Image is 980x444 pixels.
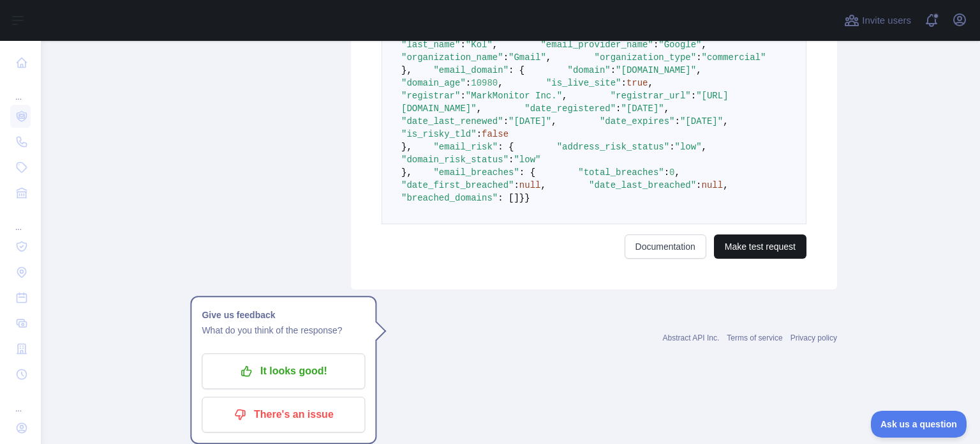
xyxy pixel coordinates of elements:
span: , [723,180,728,190]
span: } [524,193,530,203]
span: , [477,103,482,114]
span: "Kol" [466,40,493,50]
span: : [621,78,627,88]
span: , [664,103,669,114]
span: null [702,180,724,190]
a: Privacy policy [791,333,837,342]
span: true [627,78,648,88]
span: : [611,65,616,75]
span: "date_last_breached" [589,180,696,190]
span: : { [519,167,535,178]
span: 0 [669,167,674,178]
button: Invite users [842,10,914,31]
button: Make test request [714,234,806,259]
span: : [460,40,465,50]
span: , [723,116,728,126]
span: , [562,91,567,101]
a: Abstract API Inc. [663,333,720,342]
span: , [540,180,546,190]
span: "commercial" [702,52,766,63]
span: "date_last_renewed" [401,116,503,126]
span: "[DOMAIN_NAME]" [616,65,696,75]
span: "organization_name" [401,52,503,63]
span: : [503,52,509,63]
span: , [648,78,653,88]
span: "MarkMonitor Inc." [466,91,562,101]
span: "email_domain" [433,65,509,75]
div: ... [10,207,31,233]
span: }, [401,167,412,178]
span: : [477,129,482,139]
span: : [509,155,514,165]
span: "email_risk" [433,142,498,152]
div: ... [10,388,31,414]
span: , [702,40,707,50]
span: : { [498,142,514,152]
span: : [664,167,669,178]
span: "[DATE]" [680,116,723,126]
span: }, [401,65,412,75]
span: "is_risky_tld" [401,129,477,139]
span: : [675,116,680,126]
span: "[URL][DOMAIN_NAME]" [401,91,729,114]
span: , [546,52,551,63]
span: "date_registered" [524,103,616,114]
span: "date_expires" [600,116,675,126]
span: : [616,103,621,114]
span: : [669,142,674,152]
span: "address_risk_status" [557,142,669,152]
span: "domain_risk_status" [401,155,509,165]
span: "total_breaches" [578,167,664,178]
span: : [691,91,696,101]
span: "email_provider_name" [540,40,653,50]
span: false [482,129,509,139]
span: null [519,180,541,190]
span: "date_first_breached" [401,180,514,190]
iframe: Toggle Customer Support [871,411,967,438]
span: "last_name" [401,40,460,50]
span: : [460,91,465,101]
div: ... [10,77,31,102]
span: Invite users [862,13,911,28]
span: "domain_age" [401,78,466,88]
span: "breached_domains" [401,193,498,203]
span: : { [509,65,524,75]
span: "Gmail" [509,52,546,63]
span: "low" [514,155,540,165]
span: , [498,78,503,88]
span: : [503,116,509,126]
span: : [] [498,193,519,203]
span: : [696,180,701,190]
span: , [696,65,701,75]
span: : [466,78,471,88]
span: } [519,193,524,203]
span: : [514,180,519,190]
span: "Google" [658,40,701,50]
span: "registrar" [401,91,460,101]
span: }, [401,142,412,152]
span: "low" [675,142,702,152]
span: , [702,142,707,152]
span: : [696,52,701,63]
span: "email_breaches" [433,167,519,178]
a: Terms of service [727,333,782,342]
a: Documentation [625,234,706,259]
span: , [493,40,498,50]
span: , [551,116,556,126]
span: "registrar_url" [611,91,691,101]
span: : [653,40,658,50]
span: "organization_type" [594,52,696,63]
span: "[DATE]" [621,103,664,114]
span: "[DATE]" [509,116,551,126]
span: 10980 [471,78,498,88]
span: , [675,167,680,178]
span: "is_live_site" [546,78,621,88]
span: "domain" [567,65,610,75]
